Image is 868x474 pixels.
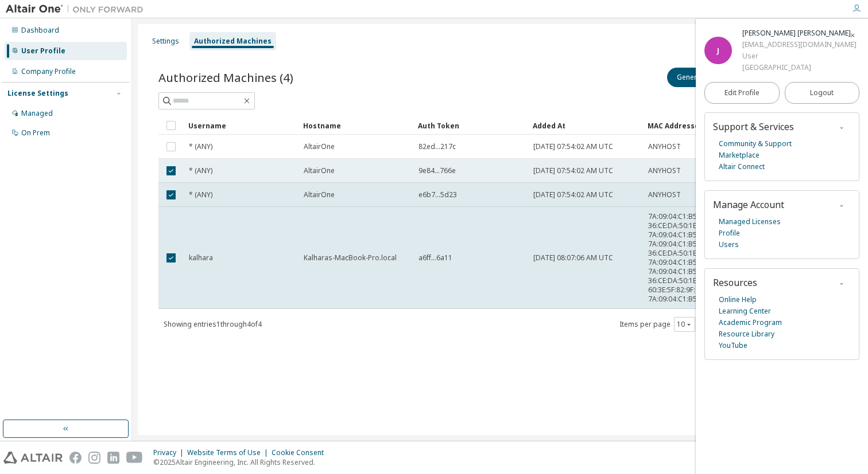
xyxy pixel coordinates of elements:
[742,28,857,39] div: Jasin Arachchige Kavindu Kalhara
[648,212,720,304] span: 7A:09:04:C1:B5:13 , 36:CE:DA:50:1E:40 , 7A:09:04:C1:B5:33 , 7A:09:04:C1:B5:34 , 36:CE:DA:50:1E:48...
[533,190,613,199] span: [DATE] 07:54:02 AM UTC
[21,67,76,76] div: Company Profile
[3,452,63,464] img: altair_logo.svg
[21,26,59,35] div: Dashboard
[719,340,747,351] a: YouTube
[304,253,397,263] span: Kalharas-MacBook-Pro.local
[719,161,765,173] a: Altair Connect
[189,190,212,199] span: * (ANY)
[21,109,53,118] div: Managed
[303,116,409,135] div: Hostname
[6,3,149,15] img: Altair One
[188,116,294,135] div: Username
[719,317,782,328] a: Academic Program
[533,116,638,135] div: Added At
[742,62,857,73] div: [GEOGRAPHIC_DATA]
[713,198,784,211] span: Manage Account
[7,89,68,98] div: License Settings
[719,216,781,228] a: Managed Licenses
[418,166,456,175] span: 9e84...766e
[648,166,681,175] span: ANYHOST
[713,276,757,289] span: Resources
[533,142,613,151] span: [DATE] 07:54:02 AM UTC
[126,452,143,464] img: youtube.svg
[418,142,456,151] span: 82ed...217c
[164,319,262,329] span: Showing entries 1 through 4 of 4
[719,328,774,340] a: Resource Library
[189,253,213,263] span: kalhara
[194,37,272,46] div: Authorized Machines
[704,82,780,104] a: Edit Profile
[304,166,335,175] span: AltairOne
[648,116,721,135] div: MAC Addresses
[648,142,681,151] span: ANYHOST
[719,239,739,250] a: Users
[418,190,457,199] span: e6b7...5d23
[719,228,740,239] a: Profile
[189,166,212,175] span: * (ANY)
[187,448,272,457] div: Website Terms of Use
[724,88,759,97] span: Edit Profile
[719,150,759,161] a: Marketplace
[152,37,179,46] div: Settings
[304,190,335,199] span: AltairOne
[719,138,792,150] a: Community & Support
[153,457,331,467] p: © 2025 Altair Engineering, Inc. All Rights Reserved.
[533,166,613,175] span: [DATE] 07:54:02 AM UTC
[107,452,119,464] img: linkedin.svg
[21,46,65,56] div: User Profile
[533,253,613,263] span: [DATE] 08:07:06 AM UTC
[272,448,331,457] div: Cookie Consent
[713,120,794,133] span: Support & Services
[619,317,695,332] span: Items per page
[648,190,681,199] span: ANYHOST
[418,116,524,135] div: Auth Token
[677,320,692,329] button: 10
[88,452,100,464] img: instagram.svg
[719,305,771,317] a: Learning Center
[418,253,452,263] span: a6ff...6a11
[742,39,857,50] div: [EMAIL_ADDRESS][DOMAIN_NAME]
[810,87,834,99] span: Logout
[717,46,719,56] span: J
[153,448,187,457] div: Privacy
[189,142,212,151] span: * (ANY)
[69,452,82,464] img: facebook.svg
[719,294,757,305] a: Online Help
[667,68,753,87] button: Generate Auth Code
[742,50,857,62] div: User
[21,128,50,138] div: On Prem
[158,69,293,85] span: Authorized Machines (4)
[304,142,335,151] span: AltairOne
[785,82,860,104] button: Logout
